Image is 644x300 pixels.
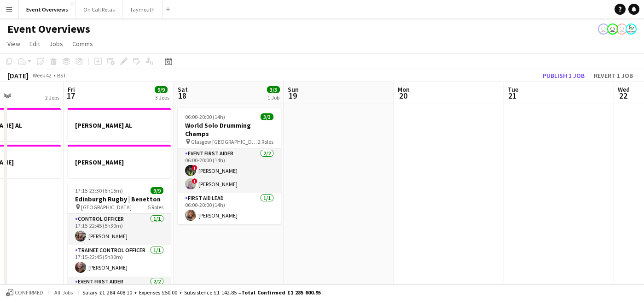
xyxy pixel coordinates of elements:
[15,289,43,296] span: Confirmed
[539,70,588,82] button: Publish 1 job
[7,71,29,80] div: [DATE]
[30,72,53,79] span: Week 42
[72,40,93,48] span: Comms
[57,72,66,79] div: BST
[82,289,321,296] div: Salary £1 284 408.10 + Expenses £50.00 + Subsistence £1 142.85 =
[122,0,162,18] button: Taymouth
[7,22,90,36] h1: Event Overviews
[76,0,122,18] button: On Call Rotas
[616,24,627,35] app-user-avatar: Operations Team
[49,40,63,48] span: Jobs
[626,24,637,35] app-user-avatar: Operations Manager
[19,0,76,18] button: Event Overviews
[52,289,75,296] span: All jobs
[7,40,20,48] span: View
[607,24,618,35] app-user-avatar: Operations Team
[46,38,67,50] a: Jobs
[5,288,45,298] button: Confirmed
[26,38,44,50] a: Edit
[4,38,24,50] a: View
[69,38,97,50] a: Comms
[598,24,609,35] app-user-avatar: Operations Team
[29,40,40,48] span: Edit
[590,70,637,82] button: Revert 1 job
[241,289,321,296] span: Total Confirmed £1 285 600.95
